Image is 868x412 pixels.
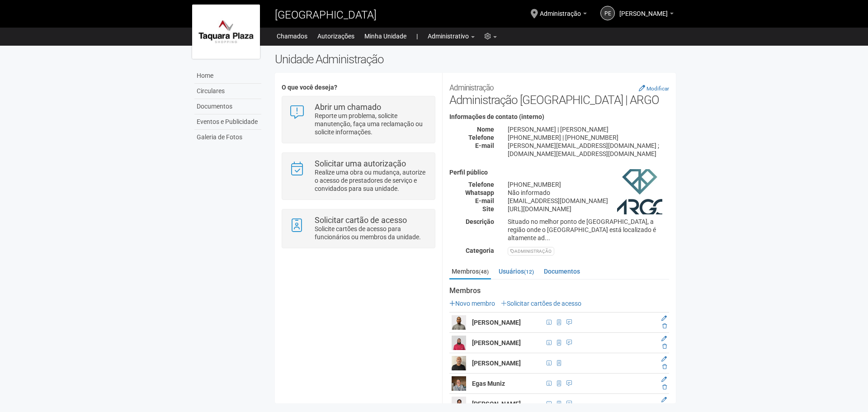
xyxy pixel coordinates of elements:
span: Administração [540,1,581,17]
a: Circulares [194,84,261,99]
a: Excluir membro [662,384,667,390]
small: (48) [479,269,489,275]
a: Documentos [542,265,582,278]
div: [EMAIL_ADDRESS][DOMAIN_NAME] [501,197,676,205]
strong: Telefone [468,134,494,141]
strong: [PERSON_NAME] [472,339,521,346]
p: Reporte um problema, solicite manutenção, faça uma reclamação ou solicite informações. [315,112,428,136]
a: Autorizações [317,30,354,43]
a: Eventos e Publicidade [194,114,261,130]
h2: Administração [GEOGRAPHIC_DATA] | ARGO [449,80,669,107]
img: user.png [452,397,466,411]
div: Situado no melhor ponto de [GEOGRAPHIC_DATA], a região onde o [GEOGRAPHIC_DATA] está localizado é... [501,218,676,242]
a: Solicitar cartão de acesso Solicite cartões de acesso para funcionários ou membros da unidade. [289,216,428,241]
a: | [416,30,418,43]
strong: [PERSON_NAME] [472,319,521,326]
a: Solicitar uma autorização Realize uma obra ou mudança, autorize o acesso de prestadores de serviç... [289,160,428,193]
a: Galeria de Fotos [194,130,261,145]
img: business.png [617,169,662,214]
img: user.png [452,336,466,350]
strong: [PERSON_NAME] [472,360,521,367]
div: Não informado [501,189,676,197]
a: Administração [540,11,587,19]
div: [PHONE_NUMBER] | [PHONE_NUMBER] [501,133,676,142]
a: Excluir membro [662,323,667,329]
a: Editar membro [661,397,667,403]
a: Usuários(12) [496,265,536,278]
strong: [PERSON_NAME] [472,400,521,407]
a: Novo membro [449,300,495,307]
img: user.png [452,376,466,391]
a: [PERSON_NAME] [619,11,674,19]
h4: Informações de contato (interno) [449,114,669,120]
strong: E-mail [475,142,494,149]
a: Administrativo [428,30,475,43]
strong: Nome [477,126,494,133]
strong: Telefone [468,181,494,188]
span: Paula Eduarda Eyer [619,1,668,17]
strong: Solicitar cartão de acesso [315,215,407,225]
a: Documentos [194,99,261,114]
a: Editar membro [661,376,667,383]
a: Excluir membro [662,364,667,370]
a: Minha Unidade [364,30,406,43]
p: Solicite cartões de acesso para funcionários ou membros da unidade. [315,225,428,241]
span: [GEOGRAPHIC_DATA] [275,9,377,21]
h4: O que você deseja? [282,84,435,91]
p: Realize uma obra ou mudança, autorize o acesso de prestadores de serviço e convidados para sua un... [315,168,428,193]
div: [PERSON_NAME][EMAIL_ADDRESS][DOMAIN_NAME] ; [DOMAIN_NAME][EMAIL_ADDRESS][DOMAIN_NAME] [501,142,676,158]
a: Abrir um chamado Reporte um problema, solicite manutenção, faça uma reclamação ou solicite inform... [289,103,428,136]
a: Solicitar cartões de acesso [501,300,581,307]
small: Administração [449,83,494,92]
a: Editar membro [661,356,667,362]
a: Excluir membro [662,343,667,350]
a: Modificar [639,85,669,92]
img: user.png [452,356,466,370]
h2: Unidade Administração [275,52,676,66]
strong: Membros [449,287,669,295]
a: Editar membro [661,315,667,322]
a: Chamados [277,30,307,43]
strong: Categoria [466,247,494,254]
strong: E-mail [475,197,494,204]
div: [PHONE_NUMBER] [501,180,676,189]
img: logo.jpg [192,5,260,59]
div: [URL][DOMAIN_NAME] [501,205,676,213]
a: PE [600,6,615,20]
small: Modificar [646,85,669,92]
strong: Descrição [466,218,494,225]
a: Editar membro [661,336,667,342]
small: (12) [524,269,534,275]
h4: Perfil público [449,169,669,176]
strong: Whatsapp [465,189,494,196]
a: Membros(48) [449,265,491,279]
strong: Solicitar uma autorização [315,159,406,168]
a: Home [194,68,261,84]
strong: Site [482,205,494,213]
img: user.png [452,315,466,330]
div: ADMINISTRAÇÃO [508,247,554,256]
a: Configurações [485,30,497,43]
strong: Abrir um chamado [315,102,381,112]
strong: Egas Muniz [472,380,505,387]
div: [PERSON_NAME] | [PERSON_NAME] [501,125,676,133]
